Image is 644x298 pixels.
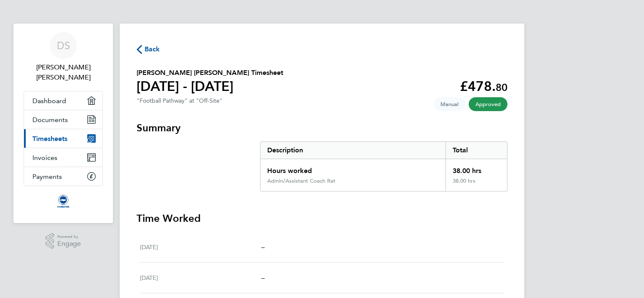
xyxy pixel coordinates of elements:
a: Timesheets [24,129,102,148]
span: – [261,274,265,282]
a: Invoices [24,148,102,167]
div: Hours worked [260,159,445,178]
span: Invoices [32,154,57,162]
span: Payments [32,173,62,181]
div: Summary [260,141,507,192]
span: Duncan James Spalding [24,62,103,82]
img: albioninthecommunity-logo-retina.png [56,194,70,208]
span: Documents [32,116,68,124]
div: Description [260,142,445,159]
span: Dashboard [32,97,66,105]
a: Dashboard [24,91,102,110]
h1: [DATE] - [DATE] [137,78,283,95]
span: This timesheet was manually created. [434,97,465,111]
button: Back [137,44,160,54]
span: – [261,243,265,251]
div: Total [445,142,507,159]
h3: Time Worked [137,212,507,225]
div: Admin/Assistant Coach Rat [267,178,335,184]
span: DS [57,40,70,51]
h2: [PERSON_NAME] [PERSON_NAME] Timesheet [137,68,283,78]
div: 38.00 hrs [445,159,507,178]
span: Engage [57,240,81,247]
h3: Summary [137,121,507,135]
div: [DATE] [140,273,261,283]
nav: Main navigation [13,24,113,223]
span: Timesheets [32,135,67,143]
a: Payments [24,167,102,186]
a: DS[PERSON_NAME] [PERSON_NAME] [24,32,103,82]
span: 80 [496,81,507,93]
div: [DATE] [140,242,261,252]
a: Documents [24,110,102,129]
a: Go to home page [24,194,103,208]
span: Back [145,44,160,54]
div: "Football Pathway" at "Off-Site" [137,97,223,104]
span: This timesheet has been approved. [469,97,507,111]
a: Powered byEngage [46,233,81,249]
div: 38.00 hrs [445,178,507,191]
app-decimal: £478. [460,78,507,94]
span: Powered by [57,233,81,240]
